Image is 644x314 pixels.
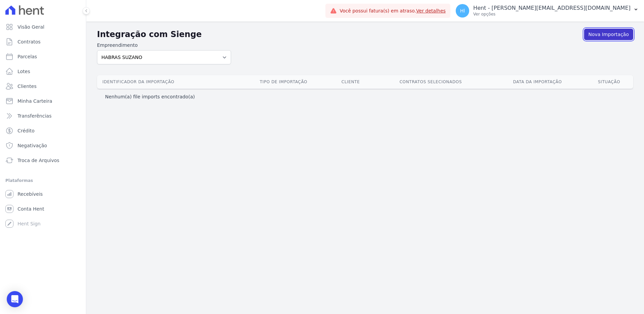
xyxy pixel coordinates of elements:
[18,83,36,90] span: Clientes
[18,191,43,197] span: Recebíveis
[473,11,631,17] p: Ver opções
[18,142,47,149] span: Negativação
[473,5,631,11] p: Hent - [PERSON_NAME][EMAIL_ADDRESS][DOMAIN_NAME]
[450,1,644,20] button: Hl Hent - [PERSON_NAME][EMAIL_ADDRESS][DOMAIN_NAME] Ver opções
[330,75,371,89] th: Cliente
[584,29,633,40] a: Nova Importação
[460,8,465,13] span: Hl
[3,109,83,123] a: Transferências
[18,157,59,164] span: Troca de Arquivos
[3,124,83,137] a: Crédito
[3,20,83,34] a: Visão Geral
[3,94,83,108] a: Minha Carteira
[18,127,35,134] span: Crédito
[18,113,52,119] span: Transferências
[3,80,83,93] a: Clientes
[3,50,83,63] a: Parcelas
[18,98,52,104] span: Minha Carteira
[585,75,634,89] th: Situação
[5,177,80,185] div: Plataformas
[416,8,446,13] a: Ver detalhes
[3,202,83,216] a: Conta Hent
[3,187,83,201] a: Recebíveis
[3,65,83,78] a: Lotes
[97,28,584,40] h2: Integração com Sienge
[18,53,37,60] span: Parcelas
[7,291,23,307] div: Open Intercom Messenger
[3,154,83,167] a: Troca de Arquivos
[18,38,40,45] span: Contratos
[97,42,231,49] label: Empreendimento
[18,206,44,212] span: Conta Hent
[3,139,83,152] a: Negativação
[18,24,44,30] span: Visão Geral
[340,7,446,14] span: Você possui fatura(s) em atraso.
[18,68,30,75] span: Lotes
[3,35,83,49] a: Contratos
[97,75,237,89] th: Identificador da Importação
[105,93,195,100] p: Nenhum(a) file imports encontrado(a)
[490,75,585,89] th: Data da Importação
[237,75,330,89] th: Tipo de Importação
[372,75,490,89] th: Contratos Selecionados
